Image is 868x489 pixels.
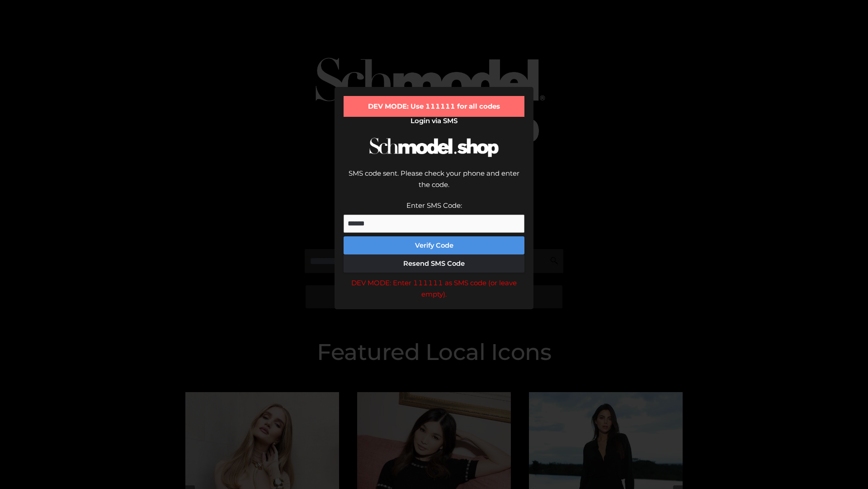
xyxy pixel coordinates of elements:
div: DEV MODE: Use 111111 for all codes [344,96,524,117]
div: SMS code sent. Please check your phone and enter the code. [344,168,524,200]
div: DEV MODE: Enter 111111 as SMS code (or leave empty). [344,277,524,300]
img: Schmodel Logo [366,129,502,165]
button: Resend SMS Code [344,254,524,273]
h2: Login via SMS [344,117,524,125]
button: Verify Code [344,236,524,254]
label: Enter SMS Code: [406,201,462,210]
